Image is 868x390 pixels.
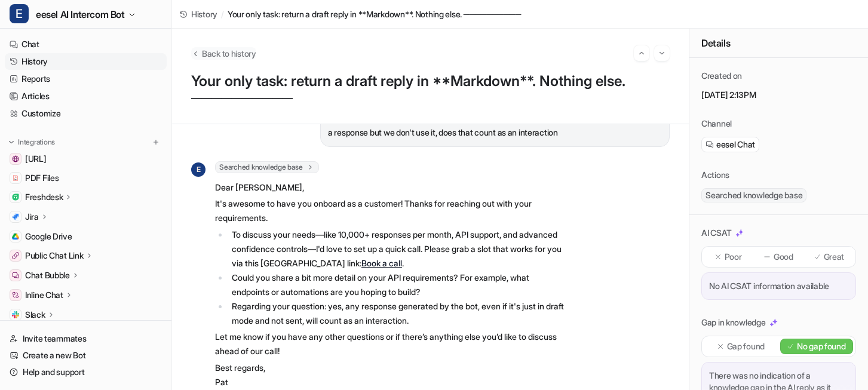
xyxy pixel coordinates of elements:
a: Reports [5,70,167,87]
p: No AI CSAT information available [709,280,848,292]
img: PDF Files [12,174,19,182]
p: Good [774,251,793,263]
p: [DATE] 2:13PM [701,89,856,101]
a: Google DriveGoogle Drive [5,228,167,245]
img: dashboard.eesel.ai [12,155,19,162]
p: Actions [701,169,729,181]
span: E [191,162,206,177]
img: eeselChat [706,140,714,149]
a: Articles [5,88,167,105]
button: Go to previous session [634,45,649,61]
img: Inline Chat [12,291,19,299]
span: [URL] [25,153,47,165]
button: Go to next session [654,45,670,61]
span: E [10,4,29,23]
span: eesel AI Intercom Bot [36,6,125,23]
p: Jira [25,211,39,223]
button: Back to history [191,47,256,60]
div: Details [689,29,868,58]
p: Integrations [18,137,55,147]
img: Jira [12,213,19,220]
span: Google Drive [25,231,72,242]
img: Public Chat Link [12,252,19,259]
a: Help and support [5,364,167,380]
span: Searched knowledge base [215,161,319,173]
span: Searched knowledge base [701,188,806,202]
a: Chat [5,36,167,53]
a: Create a new Bot [5,347,167,364]
p: Let me know if you have any other questions or if there’s anything else you’d like to discuss ahe... [215,330,565,358]
span: History [191,8,217,20]
a: History [5,53,167,70]
p: Chat Bubble [25,269,70,281]
p: Slack [25,309,45,321]
img: menu_add.svg [152,138,160,146]
li: Could you share a bit more detail on your API requirements? For example, what endpoints or automa... [228,271,565,299]
p: if a bot generates a response but we don't use it, does that count as an interaction [328,111,662,140]
p: Best regards, Pat [215,361,565,389]
a: Book a call [361,258,402,268]
button: Integrations [5,136,59,148]
p: Created on [701,70,742,82]
p: No gap found [797,340,846,352]
img: Slack [12,311,19,318]
a: Invite teammates [5,330,167,347]
a: eesel Chat [706,139,755,151]
span: / [221,8,224,20]
li: To discuss your needs—like 10,000+ responses per month, API support, and advanced confidence cont... [228,228,565,271]
h1: Your only task: return a draft reply in **Markdown**. Nothing else. ────────── [191,73,670,107]
a: PDF FilesPDF Files [5,170,167,186]
p: Freshdesk [25,191,63,203]
li: Regarding your question: yes, any response generated by the bot, even if it's just in draft mode ... [228,299,565,328]
p: Public Chat Link [25,250,84,262]
img: Previous session [637,48,646,59]
img: expand menu [7,138,16,146]
img: Next session [658,48,666,59]
img: Chat Bubble [12,272,19,279]
p: It's awesome to have you onboard as a customer! Thanks for reaching out with your requirements. [215,196,565,225]
p: AI CSAT [701,227,732,239]
a: dashboard.eesel.ai[URL] [5,151,167,167]
span: Your only task: return a draft reply in **Markdown**. Nothing else. ────────── [228,8,521,20]
p: Gap found [727,340,765,352]
span: Back to history [202,47,256,60]
a: Customize [5,105,167,122]
p: Poor [725,251,742,263]
p: Great [824,251,845,263]
p: Channel [701,118,732,130]
p: Inline Chat [25,289,63,301]
p: Dear [PERSON_NAME], [215,180,565,195]
p: Gap in knowledge [701,317,766,328]
span: eesel Chat [716,139,755,151]
span: PDF Files [25,172,59,184]
img: Freshdesk [12,194,19,201]
a: History [179,8,217,20]
img: Google Drive [12,233,19,240]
